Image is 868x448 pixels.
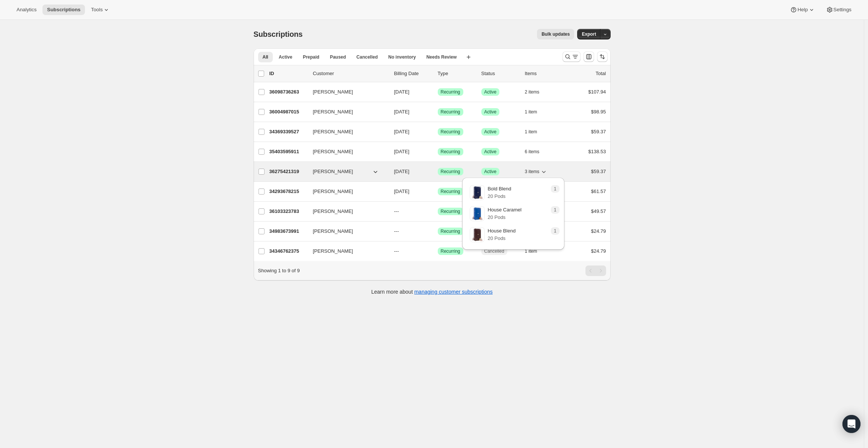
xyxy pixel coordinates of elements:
span: Recurring [441,189,460,195]
button: [PERSON_NAME] [308,86,384,98]
span: Active [484,129,497,135]
span: [PERSON_NAME] [313,148,353,155]
span: [PERSON_NAME] [313,247,353,255]
span: [PERSON_NAME] [313,128,353,136]
p: Total [596,70,606,77]
span: Analytics [17,7,36,13]
span: [PERSON_NAME] [313,228,353,235]
a: managing customer subscriptions [414,289,493,295]
button: 3 items [525,166,548,177]
img: variant image [470,206,485,221]
div: 34369339527[PERSON_NAME][DATE]SuccessRecurringSuccessActive1 item$59.37 [269,127,606,137]
button: [PERSON_NAME] [308,245,384,257]
div: 36098736263[PERSON_NAME][DATE]SuccessRecurringSuccessActive2 items$107.94 [269,87,606,97]
span: $49.57 [591,208,606,214]
button: 6 items [525,146,548,157]
button: Bulk updates [537,29,574,39]
span: [PERSON_NAME] [313,168,353,175]
p: House Blend [488,227,516,235]
span: [PERSON_NAME] [313,208,353,215]
span: Export [582,31,596,37]
span: Tools [91,7,103,13]
span: [DATE] [394,129,410,134]
span: No inventory [388,54,416,60]
button: Settings [821,5,856,15]
span: Settings [833,7,851,13]
div: IDCustomerBilling DateTypeStatusItemsTotal [269,70,606,77]
button: [PERSON_NAME] [308,126,384,138]
div: Type [438,70,475,77]
p: ID [269,70,307,77]
nav: Pagination [585,265,606,276]
button: 1 item [525,107,546,117]
span: 1 item [525,129,537,135]
button: Export [577,29,600,39]
span: [PERSON_NAME] [313,108,353,116]
span: Recurring [441,248,460,254]
span: $59.37 [591,169,606,174]
span: 1 [554,186,556,192]
div: 36275421319[PERSON_NAME][DATE]SuccessRecurringSuccessActive3 items$59.37 [269,166,606,177]
button: Help [785,5,820,15]
span: --- [394,208,399,214]
span: Prepaid [303,54,319,60]
span: $24.79 [591,228,606,234]
span: 3 items [525,169,540,175]
div: 34983673991[PERSON_NAME]---SuccessRecurringCancelled1 item$24.79 [269,226,606,237]
div: Open Intercom Messenger [842,415,860,433]
div: 35403595911[PERSON_NAME][DATE]SuccessRecurringSuccessActive6 items$138.53 [269,146,606,157]
span: Paused [330,54,346,60]
img: variant image [470,227,485,242]
span: $59.37 [591,129,606,134]
p: Showing 1 to 9 of 9 [258,267,300,275]
p: Bold Blend [488,185,511,193]
span: Subscriptions [254,30,303,38]
span: --- [394,228,399,234]
button: Tools [86,5,115,15]
span: [PERSON_NAME] [313,188,353,195]
p: Customer [313,70,388,77]
span: Recurring [441,89,460,95]
button: Search and filter results [563,51,581,62]
span: Recurring [441,129,460,135]
span: 1 item [525,109,537,115]
button: [PERSON_NAME] [308,146,384,158]
button: Sort the results [597,51,608,62]
p: House Caramel [488,206,522,214]
div: 36103323783[PERSON_NAME]---SuccessRecurringCancelled1 item$49.57 [269,206,606,217]
p: 36004987015 [269,108,307,116]
span: 1 [554,207,556,213]
span: [DATE] [394,89,410,95]
div: 34293678215[PERSON_NAME][DATE]SuccessRecurringSuccessActive3 items$61.57 [269,186,606,197]
span: $61.57 [591,189,606,194]
span: Recurring [441,208,460,214]
button: Customize table column order and visibility [584,51,594,62]
p: 20 Pods [488,235,516,242]
span: Recurring [441,228,460,234]
button: 2 items [525,87,548,97]
span: [DATE] [394,149,410,154]
span: --- [394,248,399,254]
span: 6 items [525,149,540,155]
span: Help [797,7,808,13]
p: 36098736263 [269,88,307,96]
span: 2 items [525,89,540,95]
p: 34346762375 [269,247,307,255]
span: 1 [554,228,556,234]
span: $138.53 [588,149,606,154]
p: 36103323783 [269,208,307,215]
p: 36275421319 [269,168,307,175]
span: Bulk updates [541,31,570,37]
button: Subscriptions [42,5,85,15]
p: 34369339527 [269,128,307,136]
span: Needs Review [426,54,457,60]
button: [PERSON_NAME] [308,186,384,198]
span: Active [484,109,497,115]
button: Analytics [12,5,41,15]
span: Active [484,89,497,95]
p: 34293678215 [269,188,307,195]
span: Subscriptions [47,7,80,13]
span: Recurring [441,149,460,155]
button: [PERSON_NAME] [308,106,384,118]
p: Status [481,70,519,77]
